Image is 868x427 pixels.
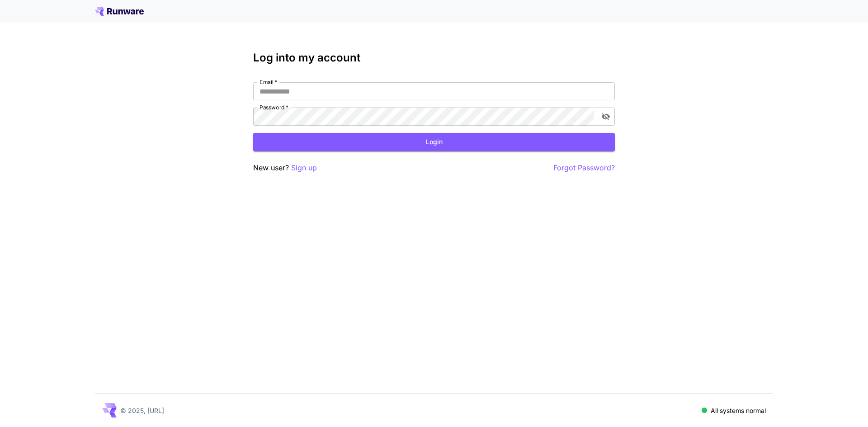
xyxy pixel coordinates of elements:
p: All systems normal [711,406,766,415]
p: New user? [253,162,317,174]
button: toggle password visibility [598,108,614,125]
p: © 2025, [URL] [120,406,164,415]
button: Login [253,133,615,151]
button: Forgot Password? [553,162,615,174]
h3: Log into my account [253,52,615,64]
label: Email [259,78,277,86]
label: Password [259,103,288,111]
button: Sign up [291,162,317,174]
